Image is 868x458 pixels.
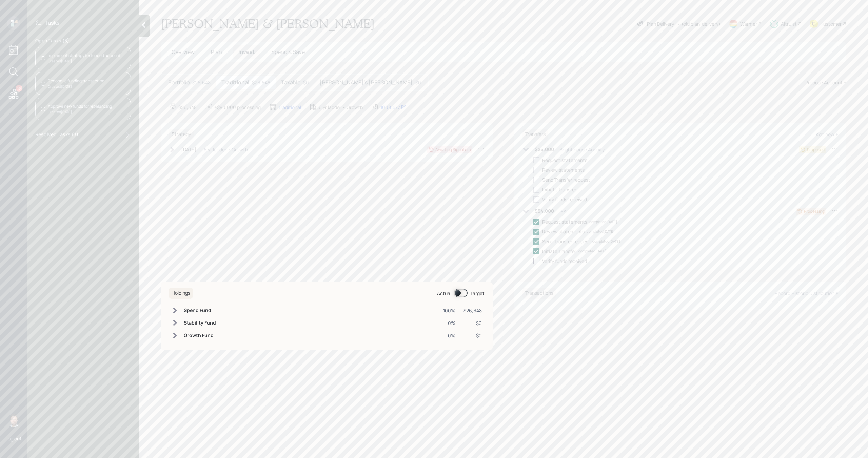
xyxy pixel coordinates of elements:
[221,79,249,86] h5: Traditional
[781,20,797,27] div: Altruist
[238,48,255,56] span: Invest
[48,53,121,59] div: Implement strategy for funded account
[542,218,587,225] div: Request statements
[172,48,195,56] span: Overview
[380,104,406,111] div: 10081577
[48,84,104,89] div: Created [DATE]
[463,307,482,314] div: $26,648
[542,228,585,235] div: Review statements
[437,290,451,297] div: Actual
[181,146,196,153] div: [DATE]
[647,20,674,27] div: Plan Delivery
[161,16,375,31] h1: [PERSON_NAME] & [PERSON_NAME]
[281,79,300,86] h5: Taxable
[192,79,211,86] div: $26,648
[542,166,585,173] div: Review statements
[542,257,587,265] div: Verify funds received
[589,219,617,224] div: completed [DATE]
[184,320,216,326] h6: Stability Fund
[592,239,620,244] div: completed [DATE]
[821,20,842,27] div: Kustomer
[542,186,576,193] div: Initiate Transfer
[35,131,78,139] label: Resolved Tasks ( 3 )
[522,288,556,299] h6: Transactions
[587,229,614,234] div: completed [DATE]
[542,176,590,183] div: Send Transfer request
[415,79,421,86] div: $0
[443,319,455,327] div: 0%
[320,79,413,86] h5: [PERSON_NAME]'s [PERSON_NAME]
[169,288,193,299] h6: Holdings
[807,147,825,153] div: Proposed
[48,109,112,114] div: Created [DATE]
[542,196,587,203] div: Verify funds received
[204,146,248,153] div: 6 yr ladder • Growth
[48,59,121,64] div: Created [DATE]
[184,333,216,338] h6: Growth Fund
[542,248,576,255] div: Initiate Transfer
[535,208,554,214] h6: $54,000
[178,104,197,111] div: $26,648
[271,48,305,56] span: Spend & Save
[252,79,270,86] div: $26,648
[48,78,104,84] div: Reconcile funding transaction
[7,414,20,427] img: michael-russo-headshot.png
[16,85,22,92] div: 10
[319,104,363,111] div: 6 yr ladder • Growth
[303,79,309,86] div: $0
[816,131,838,138] div: Add new +
[578,249,606,254] div: completed [DATE]
[804,208,825,214] div: Processing
[168,79,190,86] h5: Portfolio
[5,435,22,442] div: Log out
[470,290,485,297] div: Target
[677,20,721,27] div: • (old plan-delivery)
[775,290,838,296] div: Record Historic Distribution +
[184,308,216,313] h6: Spend Fund
[463,332,482,339] div: $0
[535,147,554,152] h6: $26,000
[805,79,846,86] div: Propose Account +
[522,129,548,140] h6: Transfers
[35,37,131,44] label: Open Tasks ( 3 )
[740,20,757,27] div: Warmer
[169,129,194,140] h6: Strategy
[45,19,60,26] label: Tasks
[214,104,261,111] div: +$80,000 processing
[559,208,567,215] div: IRA
[463,319,482,327] div: $0
[435,147,471,153] div: Awaiting Signature
[48,103,112,109] div: Approve new funds for rebalancing
[278,104,301,111] div: Traditional
[443,332,455,339] div: 0%
[542,238,590,245] div: Send Transfer request
[211,48,222,56] span: Plan
[542,157,587,164] div: Request statements
[443,307,455,314] div: 100%
[559,146,605,153] div: Bright house Annuity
